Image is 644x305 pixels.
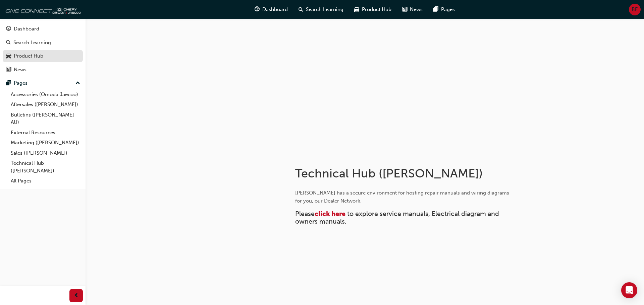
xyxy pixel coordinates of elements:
[262,6,288,13] span: Dashboard
[410,6,423,13] span: News
[3,64,83,76] a: News
[621,282,637,298] div: Open Intercom Messenger
[14,25,39,33] div: Dashboard
[3,23,83,35] a: Dashboard
[8,176,83,186] a: All Pages
[433,5,438,14] span: pages-icon
[14,79,28,87] div: Pages
[295,166,515,181] h1: Technical Hub ([PERSON_NAME])
[6,40,11,46] span: search-icon
[306,6,343,13] span: Search Learning
[14,66,26,74] div: News
[3,36,83,49] a: Search Learning
[629,4,641,15] button: BE
[6,26,11,32] span: guage-icon
[249,3,293,16] a: guage-iconDashboard
[397,3,428,16] a: news-iconNews
[3,21,83,77] button: DashboardSearch LearningProduct HubNews
[8,99,83,110] a: Aftersales ([PERSON_NAME])
[428,3,460,16] a: pages-iconPages
[3,77,83,89] button: Pages
[3,50,83,62] a: Product Hub
[293,3,349,16] a: search-iconSearch Learning
[6,80,11,86] span: pages-icon
[295,210,501,225] span: to explore service manuals, Electrical diagram and owners manuals.
[441,6,455,13] span: Pages
[632,6,638,13] span: BE
[3,3,80,16] img: oneconnect
[315,210,345,218] a: click here
[295,210,315,218] span: Please
[299,5,303,14] span: search-icon
[6,67,11,73] span: news-icon
[14,52,43,60] div: Product Hub
[8,89,83,100] a: Accessories (Omoda Jaecoo)
[255,5,260,14] span: guage-icon
[74,292,79,300] span: prev-icon
[8,138,83,148] a: Marketing ([PERSON_NAME])
[75,79,80,88] span: up-icon
[354,5,359,14] span: car-icon
[6,53,11,59] span: car-icon
[402,5,407,14] span: news-icon
[295,190,511,204] span: [PERSON_NAME] has a secure environment for hosting repair manuals and wiring diagrams for you, ou...
[8,148,83,158] a: Sales ([PERSON_NAME])
[362,6,391,13] span: Product Hub
[13,39,51,47] div: Search Learning
[8,128,83,138] a: External Resources
[349,3,397,16] a: car-iconProduct Hub
[8,110,83,128] a: Bulletins ([PERSON_NAME] - AU)
[8,158,83,176] a: Technical Hub ([PERSON_NAME])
